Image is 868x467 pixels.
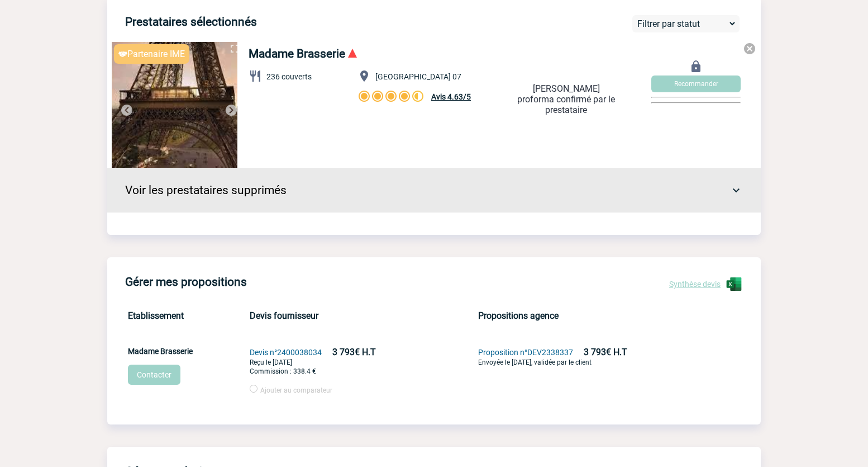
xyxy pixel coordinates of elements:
[114,44,189,64] div: Partenaire IME
[112,42,237,168] img: 2.jpg
[250,348,322,357] a: Devis n°2400038034
[478,358,592,366] small: Envoyée le [DATE], validée par le client
[651,76,741,92] button: Recommander
[125,183,287,197] span: Voir les prestataires supprimés
[431,92,471,101] span: Avis 4.63/5
[247,302,475,329] th: Devis fournisseur
[118,51,127,57] img: partnaire IME
[348,49,357,58] span: Risque très élevé
[475,302,743,329] th: Propositions agence
[125,302,247,329] th: Etablissement
[517,83,616,115] p: [PERSON_NAME] proforma confirmé par le prestataire
[128,365,180,385] a: Contacter
[743,42,756,58] a: Vous souhaitez annuler cette demande engagée. Cette annulation se fera aux conditions d'annulatio...
[357,69,371,83] img: baseline_location_on_white_24dp-b.png
[250,385,332,394] label: Ajouter au comparateur
[249,47,345,60] a: Madame Brasserie
[584,347,627,357] span: 3 793€ H.T
[332,347,376,357] span: 3 793€ H.T
[266,72,312,81] span: 236 couverts
[128,347,244,356] p: Madame Brasserie
[125,275,247,289] h4: Gérer mes propositions
[250,358,292,366] small: Reçu le [DATE]
[250,367,316,375] small: Commission : 338.4 €
[478,348,573,357] a: Proposition n°DEV2338337
[689,60,703,73] img: Ouvrir la conversation
[125,15,257,29] h4: Prestataires sélectionnés
[375,72,461,81] span: [GEOGRAPHIC_DATA] 07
